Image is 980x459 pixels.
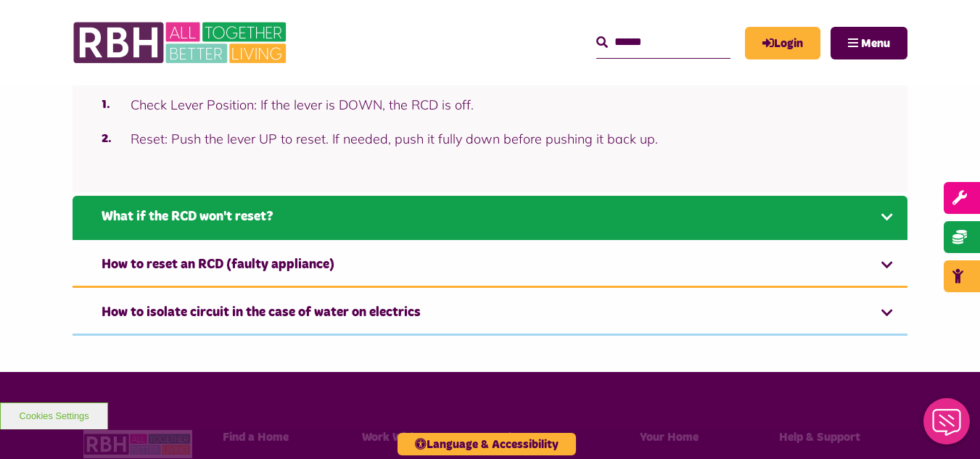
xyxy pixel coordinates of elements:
[861,38,890,49] span: Menu
[102,129,878,149] li: Reset: Push the lever UP to reset. If needed, push it fully down before pushing it back up.
[831,27,907,59] button: Navigation
[915,394,980,459] iframe: Netcall Web Assistant for live chat
[745,27,820,59] a: MyRBH
[102,95,878,115] li: Check Lever Position: If the lever is DOWN, the RCD is off.
[596,27,730,58] input: Search
[73,44,907,192] div: How do I reset an RCD?
[73,196,907,240] a: What if the RCD won't reset?
[73,244,907,288] a: How to reset an RCD (faulty appliance)
[398,433,576,455] button: Language & Accessibility
[73,15,290,71] img: RBH
[73,291,907,336] a: How to isolate circuit in the case of water on electrics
